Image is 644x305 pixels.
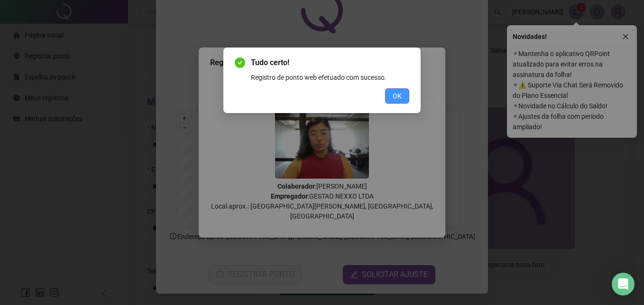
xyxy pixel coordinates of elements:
[251,57,409,68] span: Tudo certo!
[612,273,635,295] div: Open Intercom Messenger
[251,72,409,83] div: Registro de ponto web efetuado com sucesso.
[393,91,402,101] span: OK
[235,57,245,68] span: check-circle
[385,88,409,104] button: OK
